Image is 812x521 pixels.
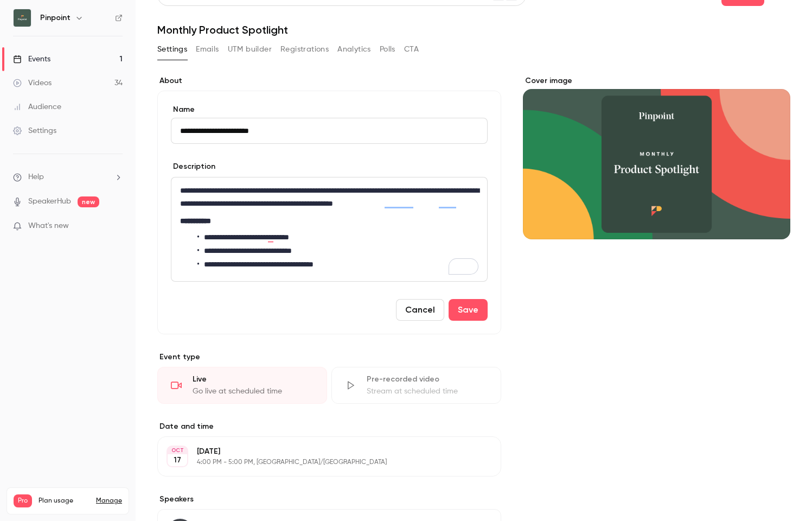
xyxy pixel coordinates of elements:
div: OCT [168,447,187,454]
div: LiveGo live at scheduled time [157,367,327,404]
iframe: Noticeable Trigger [110,221,123,231]
div: Settings [13,125,56,136]
button: Cancel [396,299,444,321]
div: Pre-recorded videoStream at scheduled time [331,367,501,404]
a: Manage [96,497,122,505]
span: new [78,196,99,207]
h6: Pinpoint [40,12,71,23]
button: Analytics [337,41,371,58]
button: CTA [404,41,419,58]
section: description [171,177,488,282]
div: Pre-recorded video [367,374,488,385]
div: Live [193,374,314,385]
button: Settings [157,41,187,58]
span: What's new [28,220,69,232]
li: help-dropdown-opener [13,171,123,183]
button: Emails [196,41,219,58]
a: SpeakerHub [28,196,71,207]
button: UTM builder [228,41,272,58]
button: Registrations [280,41,329,58]
button: Polls [380,41,395,58]
label: Speakers [157,494,501,505]
img: Pinpoint [14,9,31,27]
p: Event type [157,352,501,363]
h1: Monthly Product Spotlight [157,23,790,36]
div: Stream at scheduled time [367,386,488,397]
div: Videos [13,78,52,88]
div: editor [171,177,487,281]
label: Name [171,104,488,115]
section: Cover image [523,75,790,239]
p: 17 [174,455,181,466]
div: Go live at scheduled time [193,386,314,397]
span: Help [28,171,44,183]
div: Audience [13,101,61,112]
p: 4:00 PM - 5:00 PM, [GEOGRAPHIC_DATA]/[GEOGRAPHIC_DATA] [197,458,444,467]
div: Events [13,54,50,65]
span: Pro [14,494,32,507]
label: Date and time [157,421,501,432]
p: [DATE] [197,446,444,457]
span: Plan usage [39,497,89,505]
button: Save [449,299,488,321]
label: Description [171,161,215,172]
label: Cover image [523,75,790,86]
label: About [157,75,501,86]
div: To enrich screen reader interactions, please activate Accessibility in Grammarly extension settings [171,177,487,281]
